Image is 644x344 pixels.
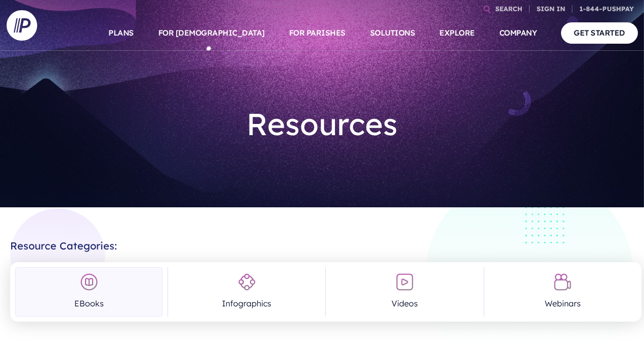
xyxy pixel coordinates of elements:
[331,267,478,317] a: Videos
[561,22,638,43] a: GET STARTED
[80,273,98,291] img: EBooks Icon
[238,273,256,291] img: Infographics Icon
[173,98,472,150] h1: Resources
[15,267,162,317] a: EBooks
[489,267,636,317] a: Webinars
[10,232,641,252] h2: Resource Categories:
[108,15,134,51] a: PLANS
[553,273,572,291] img: Webinars Icon
[439,15,475,51] a: EXPLORE
[173,267,320,317] a: Infographics
[289,15,346,51] a: FOR PARISHES
[158,15,265,51] a: FOR [DEMOGRAPHIC_DATA]
[499,15,537,51] a: COMPANY
[396,273,414,291] img: Videos Icon
[370,15,415,51] a: SOLUTIONS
